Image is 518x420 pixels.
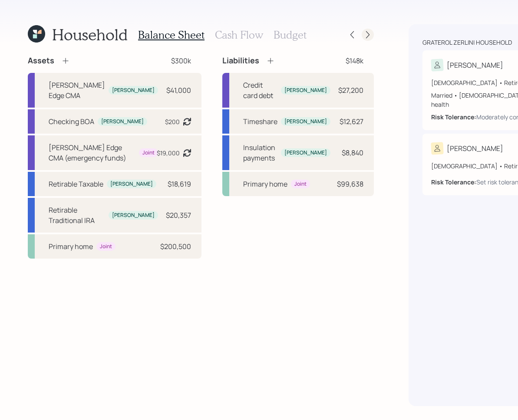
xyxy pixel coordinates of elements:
[243,179,287,189] div: Primary home
[49,179,103,189] div: Retirable Taxable
[166,85,191,95] div: $41,000
[157,148,180,157] div: $19,000
[337,179,363,189] div: $99,638
[243,80,277,101] div: Credit card debt
[243,116,277,127] div: Timeshare
[243,142,277,163] div: Insulation payments
[431,113,476,121] b: Risk Tolerance:
[112,87,155,94] div: [PERSON_NAME]
[28,56,54,66] h4: Assets
[422,38,512,47] div: Graterol Zerlini household
[101,118,144,125] div: [PERSON_NAME]
[49,241,93,252] div: Primary home
[284,87,327,94] div: [PERSON_NAME]
[346,56,363,66] div: $148k
[100,243,112,250] div: Joint
[294,180,307,188] div: Joint
[168,179,191,189] div: $18,619
[166,210,191,220] div: $20,357
[165,117,180,126] div: $200
[342,148,363,158] div: $8,840
[160,241,191,252] div: $200,500
[49,142,135,163] div: [PERSON_NAME] Edge CMA (emergency funds)
[142,149,155,157] div: Joint
[49,205,105,226] div: Retirable Traditional IRA
[284,118,327,125] div: [PERSON_NAME]
[49,80,105,101] div: [PERSON_NAME] Edge CMA
[340,116,363,127] div: $12,627
[110,180,153,188] div: [PERSON_NAME]
[138,29,205,41] h3: Balance Sheet
[222,56,259,66] h4: Liabilities
[284,149,327,157] div: [PERSON_NAME]
[52,25,128,44] h1: Household
[447,143,503,154] div: [PERSON_NAME]
[447,60,503,70] div: [PERSON_NAME]
[431,178,476,186] b: Risk Tolerance:
[215,29,263,41] h3: Cash Flow
[112,212,155,219] div: [PERSON_NAME]
[49,116,94,127] div: Checking BOA
[338,85,363,95] div: $27,200
[171,56,191,66] div: $300k
[274,29,307,41] h3: Budget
